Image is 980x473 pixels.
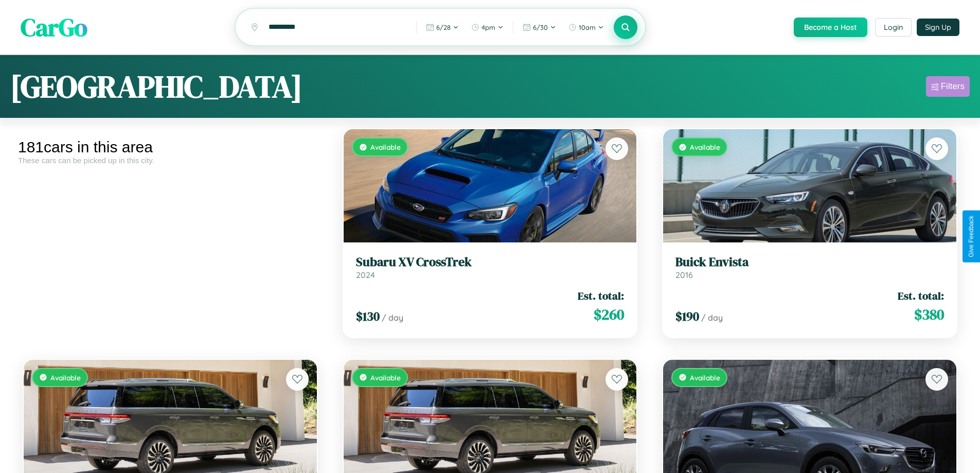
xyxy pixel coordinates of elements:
button: Filters [926,76,970,97]
span: / day [701,312,723,323]
span: 10am [579,23,596,31]
button: 10am [563,19,609,36]
span: $ 380 [914,304,944,325]
a: Buick Envista2016 [675,255,944,280]
div: Give Feedback [968,216,975,257]
span: Est. total: [578,288,624,303]
a: Subaru XV CrossTrek2024 [356,255,625,280]
span: 2024 [356,270,375,280]
span: $ 260 [594,304,624,325]
span: 2016 [675,270,693,280]
span: $ 190 [675,308,699,325]
h1: [GEOGRAPHIC_DATA] [10,65,302,108]
h3: Buick Envista [675,255,944,270]
span: $ 130 [356,308,380,325]
span: Available [690,373,720,382]
button: Become a Host [794,17,867,37]
button: 6/30 [518,19,561,36]
button: 6/28 [421,19,464,36]
span: Available [50,373,81,382]
span: CarGo [21,10,87,44]
div: These cars can be picked up in this city. [18,156,323,165]
span: Available [370,373,401,382]
button: Login [875,18,912,37]
span: 4pm [482,23,495,31]
span: 6 / 28 [436,23,451,31]
button: 4pm [466,19,509,36]
span: / day [382,312,403,323]
span: 6 / 30 [533,23,548,31]
span: Est. total: [898,288,944,303]
h3: Subaru XV CrossTrek [356,255,625,270]
button: Sign Up [917,19,959,36]
div: 181 cars in this area [18,138,323,156]
div: Filters [941,81,965,92]
span: Available [370,143,401,151]
span: Available [690,143,720,151]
